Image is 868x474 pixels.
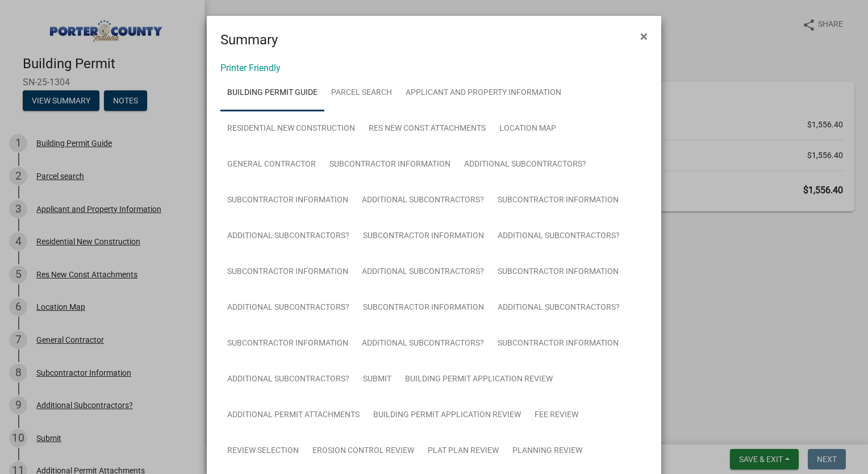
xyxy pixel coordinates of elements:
a: Additional Subcontractors? [491,290,627,326]
a: Printer Friendly [220,63,281,73]
a: Building Permit Guide [220,75,324,111]
a: Fee Review [528,397,585,434]
a: Additional Subcontractors? [355,254,491,290]
a: Subcontractor Information [491,182,625,219]
h4: Summary [220,30,278,50]
a: Parcel search [324,75,399,111]
a: Res New Const Attachments [362,111,493,147]
a: Additional Permit Attachments [220,397,366,434]
a: Subcontractor Information [220,182,355,219]
a: Additional Subcontractors? [220,361,356,398]
a: Building Permit Application Review [366,397,528,434]
a: Additional Subcontractors? [355,182,491,219]
a: Additional Subcontractors? [220,290,356,326]
a: Subcontractor Information [323,147,457,183]
a: Location Map [493,111,563,147]
a: Subcontractor Information [220,254,355,290]
a: Building Permit Application Review [398,361,560,398]
a: Review Selection [220,433,306,469]
a: Subcontractor Information [356,218,491,255]
a: Additional Subcontractors? [491,218,627,255]
span: × [640,28,648,44]
a: Submit [356,361,398,398]
a: Planning Review [506,433,589,469]
a: Subcontractor Information [491,326,625,362]
button: Close [631,20,657,52]
a: Plat Plan Review [421,433,506,469]
a: Additional Subcontractors? [457,147,593,183]
a: Subcontractor Information [356,290,491,326]
a: Subcontractor Information [220,326,355,362]
a: Erosion Control Review [306,433,421,469]
a: Subcontractor Information [491,254,625,290]
a: Additional Subcontractors? [355,326,491,362]
a: Applicant and Property Information [399,75,568,111]
a: Residential New Construction [220,111,362,147]
a: General Contractor [220,147,323,183]
a: Additional Subcontractors? [220,218,356,255]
